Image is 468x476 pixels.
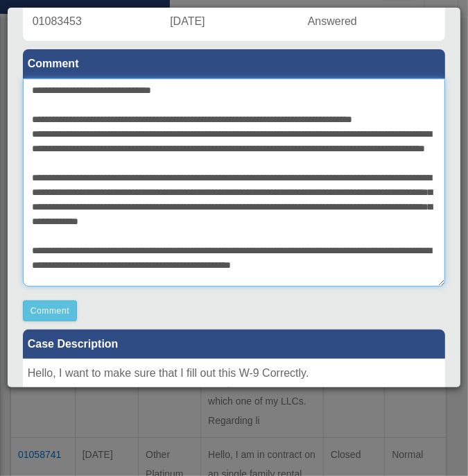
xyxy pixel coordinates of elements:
label: Comment [23,49,446,78]
label: Case Description [23,330,446,359]
span: 01083453 [33,15,82,27]
span: Answered [308,15,357,27]
span: [DATE] [170,15,205,27]
button: Comment [23,300,78,321]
